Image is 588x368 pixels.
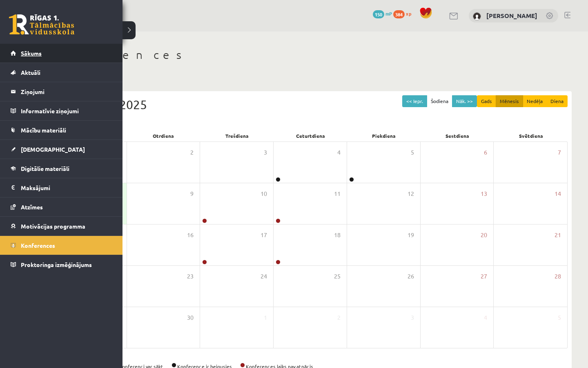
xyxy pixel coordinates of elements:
[406,10,411,17] span: xp
[11,101,112,120] a: Informatīvie ziņojumi
[411,313,414,322] span: 3
[274,130,347,141] div: Ceturtdiena
[9,14,74,35] a: Rīgas 1. Tālmācības vidusskola
[11,140,112,159] a: [DEMOGRAPHIC_DATA]
[21,222,85,230] span: Motivācijas programma
[190,189,194,198] span: 9
[21,203,43,211] span: Atzīmes
[408,231,414,240] span: 19
[21,69,40,76] span: Aktuāli
[555,272,561,281] span: 28
[11,255,112,274] a: Proktoringa izmēģinājums
[523,95,547,107] button: Nedēļa
[53,95,568,114] div: Septembris 2025
[21,146,85,153] span: [DEMOGRAPHIC_DATA]
[558,148,561,157] span: 7
[393,10,405,18] span: 384
[334,231,341,240] span: 18
[452,95,477,107] button: Nāk. >>
[49,48,572,62] h1: Konferences
[421,130,494,141] div: Sestdiena
[11,82,112,101] a: Ziņojumi
[187,272,194,281] span: 23
[408,189,414,198] span: 12
[555,231,561,240] span: 21
[190,148,194,157] span: 2
[21,126,66,134] span: Mācību materiāli
[385,10,392,17] span: mP
[11,121,112,139] a: Mācību materiāli
[21,165,69,172] span: Digitālie materiāli
[11,197,112,216] a: Atzīmes
[264,313,267,322] span: 1
[373,10,384,18] span: 150
[427,95,452,107] button: Šodiena
[11,44,112,63] a: Sākums
[127,130,200,141] div: Otrdiena
[334,189,341,198] span: 11
[558,313,561,322] span: 5
[21,261,92,268] span: Proktoringa izmēģinājums
[484,313,487,322] span: 4
[11,159,112,178] a: Digitālie materiāli
[408,272,414,281] span: 26
[21,101,112,120] legend: Informatīvie ziņojumi
[473,12,481,20] img: Gustavs Lapsa
[546,95,568,107] button: Diena
[494,130,568,141] div: Svētdiena
[264,148,267,157] span: 3
[477,95,496,107] button: Gads
[373,10,392,17] a: 150 mP
[261,189,267,198] span: 10
[187,313,194,322] span: 30
[337,313,341,322] span: 2
[347,130,421,141] div: Piekdiena
[555,189,561,198] span: 14
[486,11,537,20] a: [PERSON_NAME]
[21,178,112,197] legend: Maksājumi
[21,242,55,249] span: Konferences
[11,178,112,197] a: Maksājumi
[481,231,487,240] span: 20
[496,95,523,107] button: Mēnesis
[261,272,267,281] span: 24
[200,130,274,141] div: Trešdiena
[334,272,341,281] span: 25
[337,148,341,157] span: 4
[411,148,414,157] span: 5
[11,236,112,255] a: Konferences
[402,95,427,107] button: << Iepr.
[11,217,112,236] a: Motivācijas programma
[21,82,112,101] legend: Ziņojumi
[261,231,267,240] span: 17
[11,63,112,82] a: Aktuāli
[481,189,487,198] span: 13
[484,148,487,157] span: 6
[187,231,194,240] span: 16
[21,49,42,57] span: Sākums
[393,10,415,17] a: 384 xp
[481,272,487,281] span: 27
